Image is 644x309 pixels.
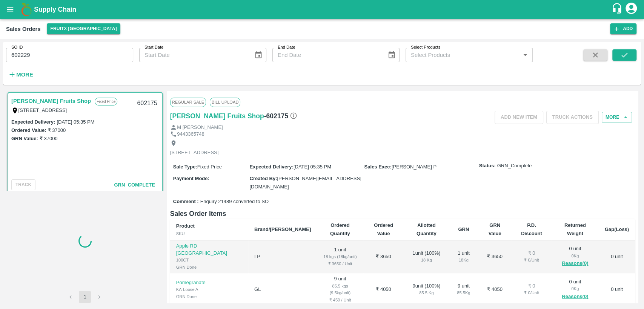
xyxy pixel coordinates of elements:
[34,4,611,15] a: Supply Chain
[323,253,357,260] div: 18 kgs (18kg/unit)
[410,257,443,263] div: 18 Kg
[176,264,242,271] div: GRN Done
[11,44,23,50] label: SO ID
[251,48,266,62] button: Choose date
[364,164,392,170] label: Sales Exec :
[478,273,512,306] td: ₹ 4050
[410,250,443,264] div: 1 unit ( 100 %)
[176,293,242,300] div: GRN Done
[478,240,512,273] td: ₹ 3650
[114,182,155,188] span: GRN_Complete
[610,23,636,34] button: Add
[410,289,443,296] div: 85.5 Kg
[458,226,469,232] b: GRN
[272,48,381,62] input: End Date
[139,48,248,62] input: Start Date
[48,127,66,133] label: ₹ 37000
[455,283,472,297] div: 9 unit
[520,50,530,60] button: Open
[564,222,586,236] b: Returned Weight
[489,222,501,236] b: GRN Value
[249,176,277,181] label: Created By :
[558,285,593,292] div: 0 Kg
[248,273,317,306] td: GL
[170,111,264,121] a: [PERSON_NAME] Fruits Shop
[132,95,161,112] div: 602175
[248,240,317,273] td: LP
[176,223,195,229] b: Product
[518,250,546,257] div: ₹ 0
[599,240,635,273] td: 0 unit
[249,164,293,170] label: Expected Delivery :
[95,98,117,106] p: Fixed Price
[611,3,624,16] div: customer-support
[47,23,121,34] button: Select DC
[479,162,496,170] label: Status:
[176,279,242,286] p: Pomegranate
[278,44,295,50] label: End Date
[197,164,222,170] span: Fixed Price
[417,222,437,236] b: Allotted Quantity
[602,112,632,123] button: More
[173,198,199,205] label: Comment :
[558,278,593,301] div: 0 unit
[605,226,629,232] b: Gap(Loss)
[6,68,35,81] button: More
[455,289,472,296] div: 85.5 Kg
[144,44,163,50] label: Start Date
[18,107,67,113] label: [STREET_ADDRESS]
[176,286,242,293] div: KA-Loose A
[384,48,399,62] button: Choose date
[11,127,46,133] label: Ordered Value:
[177,124,223,131] p: M [PERSON_NAME]
[624,2,638,17] div: account of current user
[173,164,197,170] label: Sale Type :
[410,283,443,297] div: 9 unit ( 100 %)
[170,98,206,107] span: Regular Sale
[455,250,472,264] div: 1 unit
[6,48,133,62] input: Enter SO ID
[558,252,593,259] div: 0 Kg
[317,240,363,273] td: 1 unit
[249,176,361,190] span: [PERSON_NAME][EMAIL_ADDRESS][DOMAIN_NAME]
[63,291,106,303] nav: pagination navigation
[6,24,41,34] div: Sales Orders
[173,176,209,181] label: Payment Mode :
[411,44,440,50] label: Select Products
[19,2,34,17] img: logo
[2,1,19,18] button: open drawer
[558,259,593,268] button: Reasons(0)
[11,96,91,106] a: [PERSON_NAME] Fruits Shop
[294,164,331,170] span: [DATE] 05:35 PM
[408,50,518,60] input: Select Products
[210,98,240,107] span: Bill Upload
[518,289,546,296] div: ₹ 0 / Unit
[497,162,532,170] span: GRN_Complete
[264,111,297,121] h6: - 602175
[521,222,542,236] b: P.D. Discount
[170,149,219,156] p: [STREET_ADDRESS]
[170,208,635,219] h6: Sales Order Items
[200,198,269,205] span: Enquiry 21489 converted to SO
[16,72,33,78] strong: More
[11,136,38,141] label: GRN Value:
[374,222,393,236] b: Ordered Value
[558,292,593,301] button: Reasons(0)
[317,273,363,306] td: 9 unit
[34,6,76,13] b: Supply Chain
[363,240,404,273] td: ₹ 3650
[518,257,546,263] div: ₹ 0 / Unit
[558,245,593,268] div: 0 unit
[323,297,357,303] div: ₹ 450 / Unit
[323,283,357,297] div: 85.5 kgs (9.5kg/unit)
[323,260,357,267] div: ₹ 3650 / Unit
[254,226,311,232] b: Brand/[PERSON_NAME]
[11,119,55,125] label: Expected Delivery :
[176,230,242,237] div: SKU
[599,273,635,306] td: 0 unit
[177,131,204,138] p: 9443365748
[455,257,472,263] div: 18 Kg
[176,257,242,263] div: 100CT
[79,291,91,303] button: page 1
